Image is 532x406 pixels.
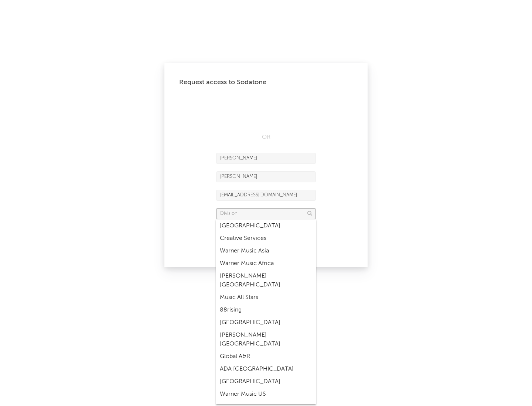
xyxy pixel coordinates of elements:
[216,257,316,270] div: Warner Music Africa
[216,375,316,388] div: [GEOGRAPHIC_DATA]
[216,171,316,182] input: Last Name
[216,304,316,316] div: 88rising
[216,350,316,363] div: Global A&R
[216,208,316,219] input: Division
[216,133,316,142] div: OR
[179,78,353,87] div: Request access to Sodatone
[216,388,316,400] div: Warner Music US
[216,291,316,304] div: Music All Stars
[216,316,316,329] div: [GEOGRAPHIC_DATA]
[216,329,316,350] div: [PERSON_NAME] [GEOGRAPHIC_DATA]
[216,190,316,201] input: Email
[216,232,316,245] div: Creative Services
[216,245,316,257] div: Warner Music Asia
[216,220,316,232] div: [GEOGRAPHIC_DATA]
[216,363,316,375] div: ADA [GEOGRAPHIC_DATA]
[216,153,316,164] input: First Name
[216,270,316,291] div: [PERSON_NAME] [GEOGRAPHIC_DATA]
